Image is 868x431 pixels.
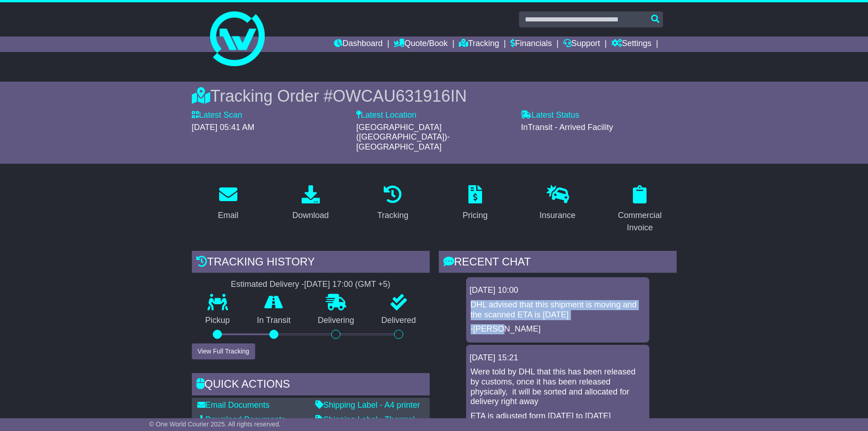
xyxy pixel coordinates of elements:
[471,300,645,320] p: DHL advised that this shipment is moving and the scanned ETA is [DATE]
[611,36,652,52] a: Settings
[292,209,329,222] div: Download
[356,110,416,120] label: Latest Location
[197,400,270,410] a: Email Documents
[534,182,581,225] a: Insurance
[192,316,244,326] p: Pickup
[192,86,677,106] div: Tracking Order #
[243,316,304,326] p: In Transit
[439,251,677,275] div: RECENT CHAT
[471,324,645,334] p: -[PERSON_NAME]
[371,182,414,225] a: Tracking
[192,373,430,398] div: Quick Actions
[470,353,646,363] div: [DATE] 15:21
[356,123,450,151] span: [GEOGRAPHIC_DATA] ([GEOGRAPHIC_DATA])-[GEOGRAPHIC_DATA]
[394,36,447,52] a: Quote/Book
[192,343,255,359] button: View Full Tracking
[563,36,600,52] a: Support
[192,123,255,132] span: [DATE] 05:41 AM
[218,209,238,222] div: Email
[471,411,645,421] p: ETA is adjusted form [DATE] to [DATE]
[377,209,408,222] div: Tracking
[368,316,430,326] p: Delivered
[334,36,383,52] a: Dashboard
[609,209,671,234] div: Commercial Invoice
[510,36,552,52] a: Financials
[304,316,368,326] p: Delivering
[539,209,575,222] div: Insurance
[462,209,488,222] div: Pricing
[192,251,430,275] div: Tracking history
[521,123,613,132] span: InTransit - Arrived Facility
[603,182,677,237] a: Commercial Invoice
[149,421,281,428] span: © One World Courier 2025. All rights reserved.
[304,280,390,290] div: [DATE] 17:00 (GMT +5)
[521,110,579,120] label: Latest Status
[471,367,645,406] p: Were told by DHL that this has been released by customs, once it has been released physically, it...
[192,110,242,120] label: Latest Scan
[470,286,646,296] div: [DATE] 10:00
[212,182,244,225] a: Email
[192,280,430,290] div: Estimated Delivery -
[197,415,286,424] a: Download Documents
[315,400,420,410] a: Shipping Label - A4 printer
[457,182,493,225] a: Pricing
[286,182,334,225] a: Download
[333,87,467,105] span: OWCAU631916IN
[459,36,499,52] a: Tracking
